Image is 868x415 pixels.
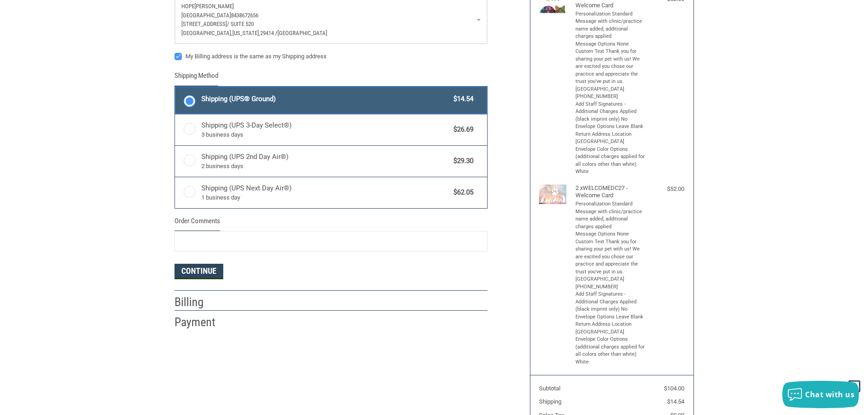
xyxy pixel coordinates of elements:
li: Message Options None [575,231,646,238]
li: Return Address Location [GEOGRAPHIC_DATA] [575,321,646,336]
span: HOPE [181,3,195,10]
li: Envelope Options Leave Blank [575,123,646,131]
span: [US_STATE], [232,30,260,36]
span: $29.30 [449,156,474,166]
span: Subtotal [539,385,560,392]
li: Envelope Options Leave Blank [575,313,646,321]
span: / SUITE 520 [227,20,254,27]
li: Personalization Standard Message with clinic/practice name added, additional charges applied [575,10,646,41]
span: $14.54 [667,398,684,405]
span: Shipping [539,398,561,405]
h2: Payment [175,315,228,330]
span: [GEOGRAPHIC_DATA] [181,12,231,19]
span: Shipping (UPS Next Day Air®) [201,183,449,202]
span: 2 business days [201,162,449,171]
li: Return Address Location [GEOGRAPHIC_DATA] [575,131,646,146]
h4: 2 x WELCOMEDC27 - Welcome Card [575,184,646,200]
li: Add Staff Signatures - Additional Charges Applied (black imprint only) No [575,291,646,313]
span: $104.00 [664,385,684,392]
button: Chat with us [782,381,859,408]
span: 1 business day [201,193,449,202]
h2: Billing [175,295,228,310]
span: [STREET_ADDRESS] [181,20,227,27]
span: Shipping (UPS 2nd Day Air®) [201,152,449,171]
legend: Order Comments [175,216,220,231]
li: Add Staff Signatures - Additional Charges Applied (black imprint only) No [575,101,646,123]
span: Chat with us [805,389,854,400]
span: [PERSON_NAME] [195,3,234,10]
span: $26.69 [449,124,474,135]
li: Custom Text Thank you for sharing your pet with us! We are excited you chose our practice and app... [575,48,646,101]
button: Continue [175,264,223,279]
span: [GEOGRAPHIC_DATA] [277,30,327,36]
span: 8438672656 [231,12,258,19]
li: Message Options None [575,41,646,48]
label: My Billing address is the same as my Shipping address [175,53,488,60]
legend: Shipping Method [175,71,218,86]
div: $52.00 [648,184,684,194]
li: Envelope Color Options (additional charges applied for all colors other than white) White [575,146,646,176]
span: Shipping (UPS 3-Day Select®) [201,120,449,139]
li: Envelope Color Options (additional charges applied for all colors other than white) White [575,336,646,366]
span: $62.05 [449,187,474,198]
li: Custom Text Thank you for sharing your pet with us! We are excited you chose our practice and app... [575,238,646,291]
span: Shipping (UPS® Ground) [201,94,449,104]
span: 29414 / [260,30,277,36]
span: 3 business days [201,130,449,139]
span: [GEOGRAPHIC_DATA], [181,30,232,36]
span: $14.54 [449,94,474,104]
li: Personalization Standard Message with clinic/practice name added, additional charges applied [575,200,646,231]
